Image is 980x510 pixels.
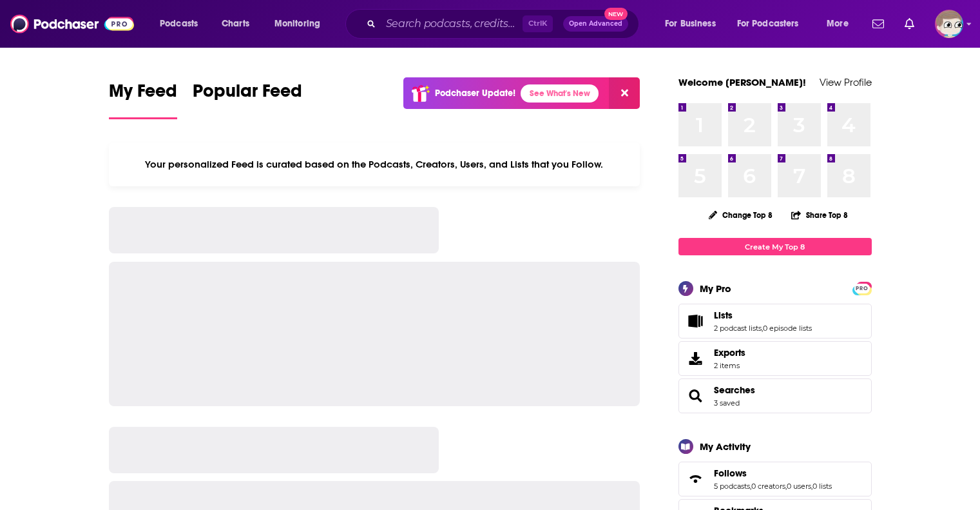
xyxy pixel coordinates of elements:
span: Open Advanced [569,21,622,27]
span: For Podcasters [737,15,799,33]
span: Charts [222,15,249,33]
button: Change Top 8 [701,207,781,223]
img: Podchaser - Follow, Share and Rate Podcasts [10,12,134,36]
a: Searches [683,387,709,405]
button: Show profile menu [935,10,963,38]
span: Monitoring [274,15,320,33]
div: My Activity [700,440,751,453]
button: open menu [818,14,865,34]
span: Lists [678,304,872,338]
input: Search podcasts, credits, & more... [381,14,523,34]
span: , [785,482,787,491]
button: open menu [151,14,215,34]
span: Exports [714,347,745,358]
span: Searches [678,378,872,413]
button: open menu [729,14,818,34]
span: , [811,482,812,491]
button: Share Top 8 [791,202,849,228]
span: Logged in as JeremyBonds [935,10,963,38]
span: More [827,15,849,33]
span: New [604,8,628,20]
a: See What's New [521,84,599,103]
span: Popular Feed [193,80,302,110]
div: Search podcasts, credits, & more... [358,9,651,39]
button: open menu [265,14,337,34]
a: Lists [714,309,812,321]
button: open menu [656,14,732,34]
span: Exports [683,349,709,368]
span: My Feed [109,80,177,110]
span: Lists [714,309,733,321]
a: Follows [714,467,832,479]
a: 0 lists [812,482,832,491]
a: 3 saved [714,398,740,407]
a: Welcome [PERSON_NAME]! [678,76,806,88]
div: My Pro [700,282,731,295]
span: Ctrl K [523,15,553,32]
a: PRO [854,283,870,293]
a: 0 users [787,482,811,491]
a: Show notifications dropdown [899,13,919,35]
a: Popular Feed [193,80,302,119]
span: PRO [854,284,870,293]
a: Charts [213,14,257,34]
a: Lists [683,312,709,330]
span: , [750,482,751,491]
a: My Feed [109,80,177,119]
a: Create My Top 8 [678,238,872,255]
a: 5 podcasts [714,482,750,491]
span: Follows [678,462,872,496]
span: Follows [714,467,747,479]
span: , [762,324,763,333]
img: User Profile [935,10,963,38]
p: Podchaser Update! [435,88,515,99]
a: View Profile [820,76,872,88]
a: 0 episode lists [763,324,812,333]
button: Open AdvancedNew [563,16,628,32]
a: 0 creators [751,482,785,491]
a: 2 podcast lists [714,324,762,333]
a: Follows [683,470,709,488]
a: Exports [678,341,872,376]
span: For Business [665,15,716,33]
a: Searches [714,384,755,396]
span: Podcasts [160,15,198,33]
span: 2 items [714,361,745,370]
a: Show notifications dropdown [867,13,889,35]
div: Your personalized Feed is curated based on the Podcasts, Creators, Users, and Lists that you Follow. [109,142,640,186]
